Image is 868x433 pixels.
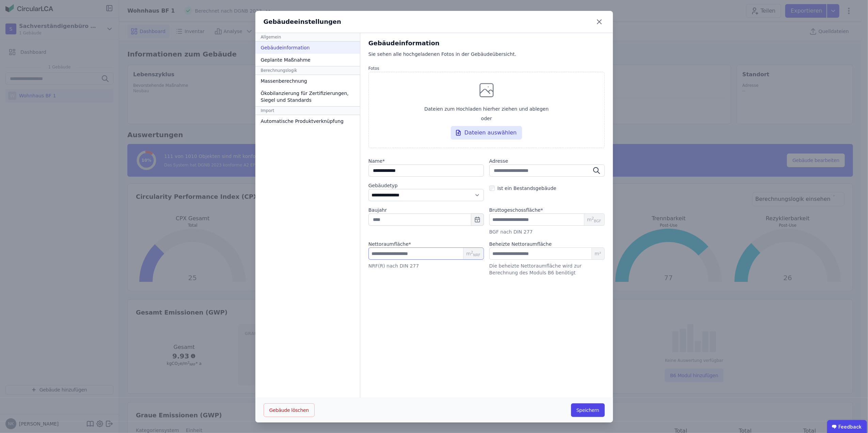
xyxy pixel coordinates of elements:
div: Massenberechnung [255,75,360,87]
label: Beheizte Nettoraumfläche [489,241,552,247]
div: NRF(R) nach DIN 277 [368,262,484,269]
label: Adresse [489,158,605,164]
div: Sie sehen alle hochgeladenen Fotos in der Gebäudeübersicht. [368,51,605,64]
sub: NRF [473,253,480,257]
div: BGF nach DIN 277 [489,228,605,235]
span: Dateien zum Hochladen hierher ziehen und ablegen [424,106,549,112]
span: m [466,250,480,257]
div: Ökobilanzierung für Zertifizierungen, Siegel und Standards [255,87,360,106]
span: m [587,216,601,223]
label: Baujahr [368,207,484,213]
div: Berechnungslogik [255,66,360,75]
button: Gebäude löschen [264,403,315,417]
label: audits.requiredField [368,158,484,164]
div: Gebäudeinformation [368,38,605,48]
label: Fotos [368,66,605,71]
label: audits.requiredField [489,207,543,213]
div: Die beheizte Nettoraumfläche wird zur Berechnung des Moduls B6 benötigt [489,262,605,276]
sub: BGF [594,219,601,223]
span: m² [591,248,604,259]
sup: 2 [471,250,473,254]
div: Gebäudeeinstellungen [264,17,342,27]
div: Dateien auswählen [451,126,522,140]
div: Geplante Maßnahme [255,54,360,66]
button: Speichern [571,403,605,417]
sup: 2 [592,216,594,220]
label: Ist ein Bestandsgebäude [495,185,556,192]
span: oder [481,115,492,122]
label: audits.requiredField [368,241,411,247]
label: Gebäudetyp [368,182,484,189]
div: Import [255,106,360,115]
div: Allgemein [255,33,360,42]
div: Automatische Produktverknüpfung [255,115,360,127]
div: Gebäudeinformation [255,42,360,54]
